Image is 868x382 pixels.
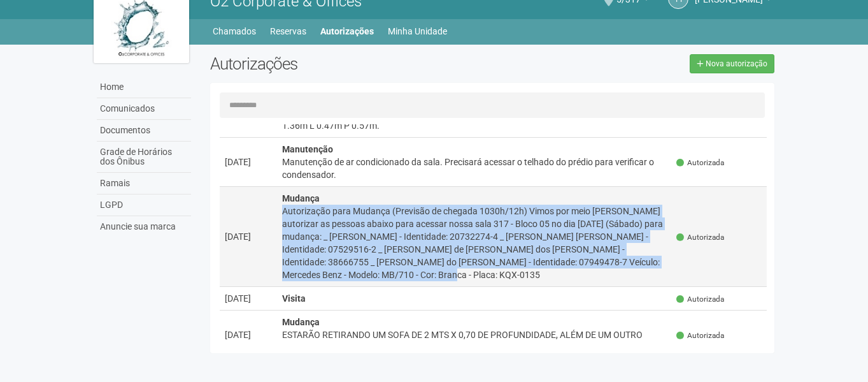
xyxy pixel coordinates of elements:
div: ESTARÃO RETIRANDO UM SOFA DE 2 MTS X 0,70 DE PROFUNDIDADE, ALÉM DE UM OUTRO OBJETO. [282,328,667,354]
span: Autorizada [676,294,724,305]
a: Home [97,77,191,98]
div: [DATE] [225,156,272,168]
strong: Visita [282,293,306,304]
div: [DATE] [225,230,272,243]
a: Autorizações [320,22,374,40]
div: Manutenção de ar condicionado da sala. Precisará acessar o telhado do prédio para verificar o con... [282,156,667,181]
span: Autorizada [676,330,724,341]
span: Autorizada [676,232,724,243]
a: Ramais [97,173,191,195]
h2: Autorizações [210,54,483,73]
div: [DATE] [225,328,272,341]
a: Chamados [213,22,256,40]
a: Reservas [270,22,306,40]
div: [DATE] [225,292,272,305]
a: Anuncie sua marca [97,216,191,237]
div: Autorização para Mudança (Previsão de chegada 1030h/12h) Vimos por meio [PERSON_NAME] autorizar a... [282,205,667,281]
strong: Manutenção [282,144,333,154]
a: Documentos [97,120,191,142]
strong: Mudança [282,193,320,203]
a: Minha Unidade [388,22,447,40]
a: LGPD [97,195,191,216]
strong: Mudança [282,317,320,327]
span: Nova autorização [706,59,767,68]
a: Grade de Horários dos Ônibus [97,142,191,173]
a: Comunicados [97,98,191,120]
span: Autorizada [676,158,724,168]
a: Nova autorização [690,54,774,73]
